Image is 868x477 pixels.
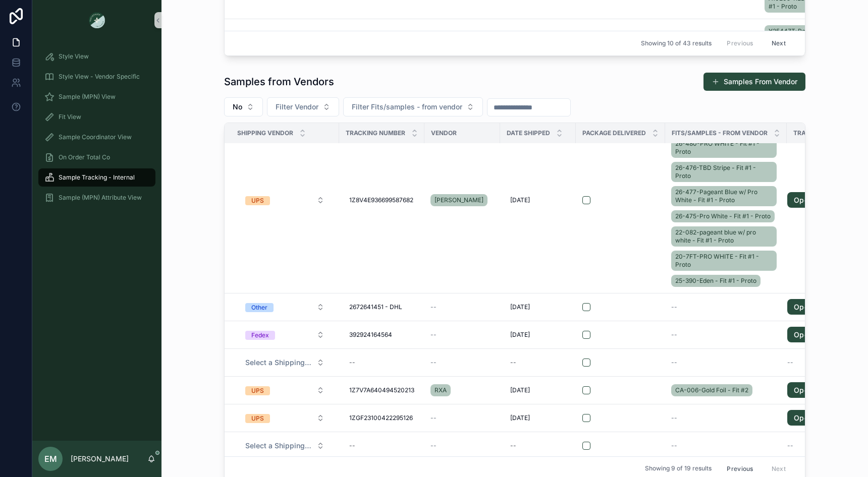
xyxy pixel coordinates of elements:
[38,168,155,187] a: Sample Tracking - Internal
[38,189,155,207] a: Sample (MPN) Attribute View
[510,414,530,422] span: [DATE]
[672,129,768,137] span: Fits/samples - from vendor
[675,140,773,156] span: 26-480-PRO WHITE - Fit #1 - Proto
[787,299,819,315] a: Open
[237,326,333,344] button: Select Button
[233,102,242,112] span: No
[675,164,773,180] span: 26-476-TBD Stripe - Fit #1 - Proto
[237,409,333,427] button: Select Button
[675,228,773,245] span: 22-082-pageant blue w/ pro white - Fit #1 - Proto
[671,162,777,182] a: 26-476-TBD Stripe - Fit #1 - Proto
[38,88,155,106] a: Sample (MPN) View
[671,251,777,271] a: 20-7FT-PRO WHITE - Fit #1 - Proto
[671,414,781,422] a: --
[71,454,129,464] p: [PERSON_NAME]
[345,354,418,371] a: --
[787,327,819,343] a: Open
[671,414,677,422] span: --
[506,327,570,343] a: [DATE]
[675,386,748,394] span: CA-006-Gold Foil - Fit #2
[89,12,105,28] img: App logo
[430,331,494,339] a: --
[38,128,155,146] a: Sample Coordinator View
[430,442,494,450] a: --
[510,196,530,204] span: [DATE]
[349,331,392,339] span: 392924164564
[251,331,269,340] div: Fedex
[430,192,494,208] a: [PERSON_NAME]
[430,414,494,422] a: --
[671,303,677,311] span: --
[32,40,161,220] div: scrollable content
[59,133,132,141] span: Sample Coordinator View
[430,382,494,398] a: RXA
[224,75,334,89] h1: Samples from Vendors
[787,299,850,315] a: Open
[237,437,333,455] button: Select Button
[671,331,781,339] a: --
[59,93,116,101] span: Sample (MPN) View
[507,129,550,137] span: Date Shipped
[435,386,447,394] span: RXA
[675,212,771,220] span: 26-475-Pro White - Fit #1 - Proto
[38,47,155,66] a: Style View
[237,353,333,372] button: Select Button
[510,331,530,339] span: [DATE]
[345,192,418,208] a: 1Z8V4E936699587682
[430,359,494,367] a: --
[251,303,267,312] div: Other
[787,359,793,367] span: --
[671,138,777,158] a: 26-480-PRO WHITE - Fit #1 - Proto
[251,386,264,395] div: UPS
[237,325,333,344] a: Select Button
[59,73,140,81] span: Style View - Vendor Specific
[38,68,155,86] a: Style View - Vendor Specific
[345,438,418,454] a: --
[703,73,805,91] button: Samples From Vendor
[787,442,850,450] a: --
[510,303,530,311] span: [DATE]
[510,442,516,450] div: --
[59,113,81,121] span: Fit View
[267,97,339,116] button: Select Button
[251,196,264,205] div: UPS
[671,359,781,367] a: --
[431,129,457,137] span: Vendor
[237,381,333,400] a: Select Button
[787,382,819,398] a: Open
[237,191,333,209] button: Select Button
[675,188,773,204] span: 26-477-Pageant Blue w/ Pro White - Fit #1 - Proto
[345,299,418,315] a: 2672641451 - DHL
[430,359,437,367] span: --
[671,226,777,247] a: 22-082-pageant blue w/ pro white - Fit #1 - Proto
[435,196,483,204] span: [PERSON_NAME]
[769,27,820,51] span: Y25447T-Red and Navy - Fit #1 - Proto
[237,129,293,137] span: Shipping Vendor
[237,381,333,399] button: Select Button
[245,357,312,368] span: Select a Shipping Vendor
[671,303,781,311] a: --
[671,384,752,396] a: CA-006-Gold Foil - Fit #2
[787,192,850,208] a: Open
[343,97,483,116] button: Select Button
[793,129,839,137] span: Tracking URL
[765,36,793,51] button: Next
[237,353,333,372] a: Select Button
[59,52,89,61] span: Style View
[765,25,824,53] a: Y25447T-Red and Navy - Fit #1 - Proto
[430,442,437,450] span: --
[38,148,155,166] a: On Order Total Co
[346,129,405,137] span: Tracking Number
[224,97,263,116] button: Select Button
[237,298,333,316] button: Select Button
[506,192,570,208] a: [DATE]
[430,194,487,206] a: [PERSON_NAME]
[671,382,781,398] a: CA-006-Gold Foil - Fit #2
[349,386,414,394] span: 1Z7V7A640494520213
[251,414,264,423] div: UPS
[59,153,110,161] span: On Order Total Co
[787,327,850,343] a: Open
[510,386,530,394] span: [DATE]
[787,382,850,398] a: Open
[582,129,646,137] span: Package Delivered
